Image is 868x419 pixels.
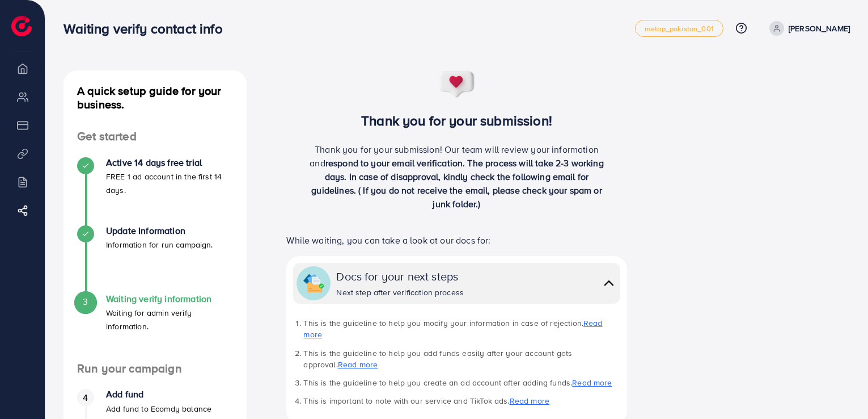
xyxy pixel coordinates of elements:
[286,233,626,247] p: While waiting, you can take a look at our docs for:
[63,157,247,225] li: Active 14 days free trial
[306,143,608,211] p: Thank you for your submission! Our team will review your information and
[106,294,233,304] h4: Waiting verify information
[765,21,850,36] a: [PERSON_NAME]
[63,362,247,376] h4: Run your campaign
[438,70,476,99] img: success
[510,395,549,407] a: Read more
[63,129,247,144] h4: Get started
[106,157,233,168] h4: Active 14 days free trial
[83,391,88,404] span: 4
[601,275,617,291] img: collapse
[63,225,247,294] li: Update Information
[106,225,213,236] h4: Update Information
[303,273,324,294] img: collapse
[645,25,714,32] span: metap_pakistan_001
[63,294,247,362] li: Waiting verify information
[820,368,859,410] iframe: Chat
[303,377,620,388] li: This is the guideline to help you create an ad account after adding funds.
[303,317,602,340] a: Read more
[106,306,233,333] p: Waiting for admin verify information.
[106,389,211,400] h4: Add fund
[303,317,620,341] li: This is the guideline to help you modify your information in case of rejection.
[311,157,604,210] span: respond to your email verification. The process will take 2-3 working days. In case of disapprova...
[63,20,231,37] h3: Waiting verify contact info
[303,347,620,371] li: This is the guideline to help you add funds easily after your account gets approval.
[268,112,646,129] h3: Thank you for your submission!
[635,20,723,37] a: metap_pakistan_001
[303,395,620,407] li: This is important to note with our service and TikTok ads.
[789,22,850,35] p: [PERSON_NAME]
[336,268,464,284] div: Docs for your next steps
[83,295,88,308] span: 3
[572,377,612,388] a: Read more
[11,16,32,36] img: logo
[336,287,464,298] div: Next step after verification process
[63,84,247,111] h4: A quick setup guide for your business.
[106,238,213,252] p: Information for run campaign.
[338,359,378,370] a: Read more
[106,170,233,197] p: FREE 1 ad account in the first 14 days.
[106,402,211,416] p: Add fund to Ecomdy balance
